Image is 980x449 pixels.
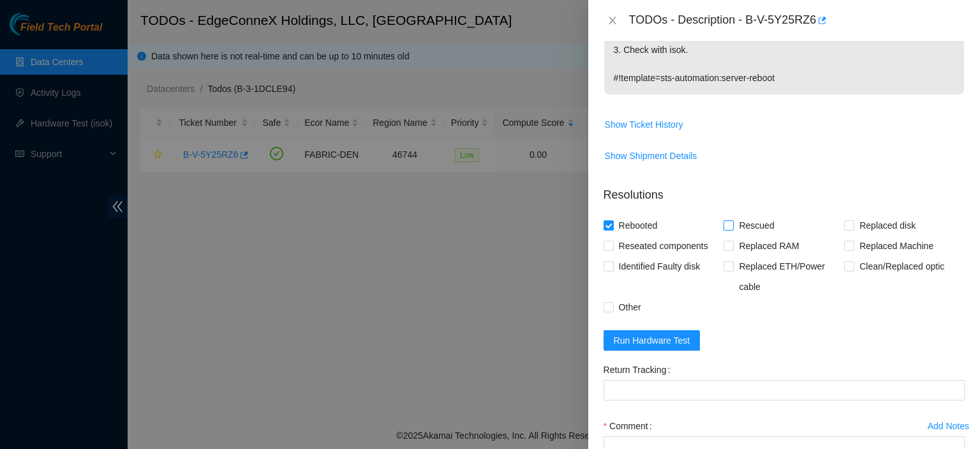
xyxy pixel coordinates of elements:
[614,333,690,347] span: Run Hardware Test
[927,416,970,436] button: Add Notes
[605,149,697,163] span: Show Shipment Details
[604,176,965,204] p: Resolutions
[605,118,683,132] span: Show Ticket History
[854,215,921,236] span: Replaced disk
[928,422,969,430] div: Add Notes
[614,256,706,277] span: Identified Faulty disk
[604,416,657,436] label: Comment
[604,15,621,27] button: Close
[604,114,684,135] button: Show Ticket History
[614,236,713,256] span: Reseated components
[734,256,844,297] span: Replaced ETH/Power cable
[614,297,646,317] span: Other
[604,330,701,351] button: Run Hardware Test
[604,146,698,166] button: Show Shipment Details
[629,10,965,31] div: TODOs - Description - B-V-5Y25RZ6
[614,215,663,236] span: Rebooted
[734,236,804,256] span: Replaced RAM
[734,215,779,236] span: Rescued
[604,380,965,400] input: Return Tracking
[604,360,676,380] label: Return Tracking
[607,15,618,26] span: close
[854,236,939,256] span: Replaced Machine
[854,256,949,277] span: Clean/Replaced optic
